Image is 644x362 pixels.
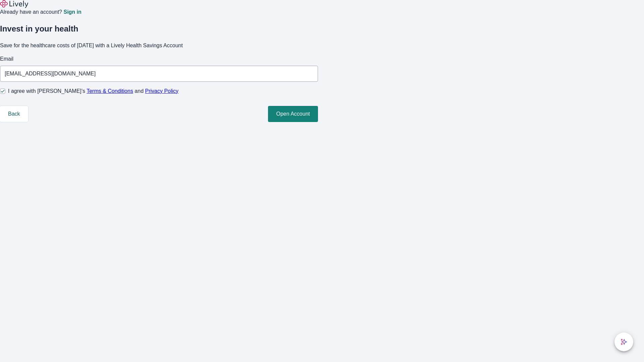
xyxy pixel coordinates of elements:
span: I agree with [PERSON_NAME]’s and [8,87,178,95]
svg: Lively AI Assistant [621,339,627,345]
a: Sign in [63,9,81,15]
a: Privacy Policy [145,88,179,94]
button: chat [614,333,633,351]
button: Open Account [268,106,318,122]
a: Terms & Conditions [87,88,133,94]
